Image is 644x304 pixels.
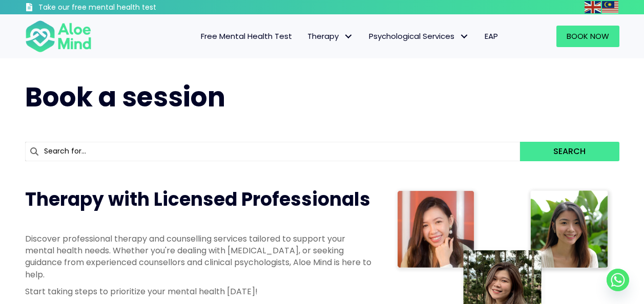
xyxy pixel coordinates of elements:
[307,31,354,41] span: Therapy
[477,26,506,47] a: EAP
[585,1,602,13] a: English
[25,78,225,116] span: Book a session
[457,29,472,44] span: Psychological Services: submenu
[607,269,629,291] a: Whatsapp
[25,286,373,297] p: Start taking steps to prioritize your mental health [DATE]!
[520,142,619,161] button: Search
[361,26,477,47] a: Psychological ServicesPsychological Services: submenu
[585,1,601,13] img: en
[25,186,370,212] span: Therapy with Licensed Professionals
[25,142,521,161] input: Search for...
[602,1,618,13] img: ms
[105,26,506,47] nav: Menu
[485,31,498,41] span: EAP
[25,19,92,53] img: Aloe mind Logo
[38,3,211,13] h3: Take our free mental health test
[602,1,619,13] a: Malay
[25,233,373,280] p: Discover professional therapy and counselling services tailored to support your mental health nee...
[193,26,300,47] a: Free Mental Health Test
[341,29,356,44] span: Therapy: submenu
[25,3,211,14] a: Take our free mental health test
[369,31,469,41] span: Psychological Services
[300,26,361,47] a: TherapyTherapy: submenu
[201,31,292,41] span: Free Mental Health Test
[567,31,609,41] span: Book Now
[556,26,619,47] a: Book Now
